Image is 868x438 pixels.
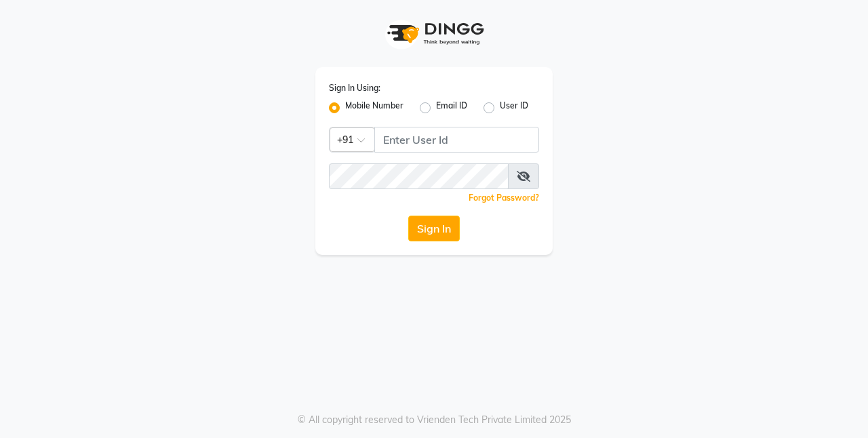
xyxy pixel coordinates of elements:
a: Forgot Password? [469,193,539,203]
label: Email ID [436,100,467,116]
button: Sign In [408,216,460,241]
input: Username [329,163,509,189]
label: Sign In Using: [329,82,380,94]
label: Mobile Number [345,100,403,116]
label: User ID [500,100,528,116]
img: logo1.svg [380,14,488,54]
input: Username [374,127,539,153]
